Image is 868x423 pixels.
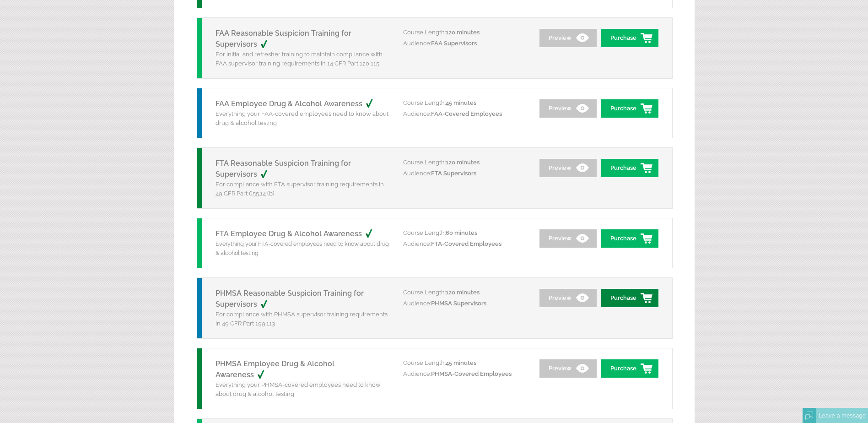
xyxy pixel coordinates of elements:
a: Purchase [601,289,658,307]
span: 45 minutes [446,99,476,106]
a: Preview [539,29,597,47]
span: PHMSA Supervisors [431,300,486,307]
span: FTA-Covered Employees [431,240,501,247]
p: Course Length: [403,157,527,168]
a: FTA Employee Drug & Alcohol Awareness [216,229,383,238]
span: FAA Supervisors [431,40,477,47]
p: Course Length: [403,27,527,38]
a: Purchase [601,29,658,47]
a: Preview [539,229,597,248]
p: Audience: [403,108,527,119]
span: FTA Supervisors [431,170,476,177]
span: Everything your PHMSA-covered employees need to know about drug & alcohol testing [216,381,381,397]
p: Course Length: [403,358,527,369]
p: Audience: [403,168,527,179]
p: Audience: [403,38,527,49]
a: PHMSA Reasonable Suspicion Training for Supervisors [216,289,364,309]
div: Leave a message [816,408,868,423]
span: Everything your FTA-covered employees need to know about drug & alcohol testing [216,240,389,256]
p: Audience: [403,369,527,380]
span: PHMSA-Covered Employees [431,370,512,377]
p: Course Length: [403,98,527,108]
a: Purchase [601,229,658,248]
a: Preview [539,99,597,118]
p: Course Length: [403,287,527,298]
a: FTA Reasonable Suspicion Training for Supervisors [216,159,351,179]
p: Audience: [403,298,527,309]
a: PHMSA Employee Drug & Alcohol Awareness [216,359,334,379]
span: 45 minutes [446,359,476,366]
p: Everything your FAA-covered employees need to know about drug & alcohol testing [216,109,389,128]
a: Preview [539,159,597,177]
span: 120 minutes [446,159,480,166]
p: Course Length: [403,228,527,239]
p: For compliance with PHMSA supervisor training requirements in 49 CFR Part 199.113 [216,310,389,328]
span: For compliance with FTA supervisor training requirements in 49 CFR Part 655.14 (b) [216,181,384,197]
a: Purchase [601,99,658,118]
span: For initial and refresher training to maintain compliance with FAA supervisor training requiremen... [216,51,383,67]
a: FAA Employee Drug & Alcohol Awareness [216,99,383,108]
a: Preview [539,289,597,307]
a: Preview [539,359,597,378]
span: 60 minutes [446,229,477,236]
span: 120 minutes [446,29,480,36]
a: Purchase [601,359,658,378]
a: FAA Reasonable Suspicion Training for Supervisors [216,29,351,49]
span: FAA-Covered Employees [431,110,502,117]
span: 120 minutes [446,289,480,296]
img: Offline [805,412,814,420]
a: Purchase [601,159,658,177]
p: Audience: [403,239,527,249]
